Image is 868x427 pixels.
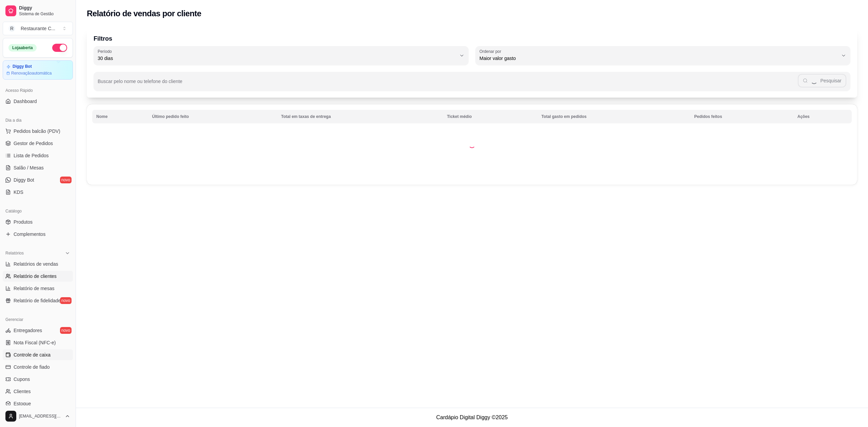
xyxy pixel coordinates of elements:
span: [EMAIL_ADDRESS][DOMAIN_NAME] [19,413,62,419]
a: Nota Fiscal (NFC-e) [3,337,73,348]
a: KDS [3,187,73,198]
span: Diggy [19,5,70,11]
span: KDS [14,189,23,196]
span: Diggy Bot [14,177,34,183]
p: Filtros [94,34,850,43]
a: Lista de Pedidos [3,150,73,161]
div: Loading [469,141,475,148]
div: Loja aberta [8,44,37,52]
div: Gerenciar [3,314,73,325]
a: Dashboard [3,96,73,107]
a: Diggy Botnovo [3,175,73,185]
span: Maior valor gasto [479,55,838,62]
a: DiggySistema de Gestão [3,3,73,19]
label: Ordenar por [479,48,504,54]
span: Relatórios de vendas [14,261,58,267]
span: Lista de Pedidos [14,152,49,159]
span: Controle de caixa [14,351,51,358]
a: Complementos [3,229,73,240]
a: Controle de caixa [3,349,73,360]
span: Salão / Mesas [14,164,44,171]
a: Relatórios de vendas [3,259,73,269]
span: Cupons [14,376,30,383]
button: Select a team [3,22,73,35]
div: Catálogo [3,206,73,217]
div: Acesso Rápido [3,85,73,96]
span: Controle de fiado [14,364,50,370]
a: Relatório de fidelidadenovo [3,295,73,306]
span: 30 dias [98,55,456,62]
a: Cupons [3,374,73,385]
button: Período30 dias [94,46,469,65]
span: Sistema de Gestão [19,11,70,17]
span: Dashboard [14,98,37,105]
button: [EMAIL_ADDRESS][DOMAIN_NAME] [3,408,73,424]
footer: Cardápio Digital Diggy © 2025 [76,408,868,427]
a: Controle de fiado [3,362,73,372]
span: Relatório de mesas [14,285,55,292]
span: Estoque [14,400,31,407]
label: Período [98,48,114,54]
button: Alterar Status [52,44,67,52]
a: Produtos [3,217,73,227]
span: Gestor de Pedidos [14,140,53,147]
h2: Relatório de vendas por cliente [87,8,201,19]
a: Relatório de mesas [3,283,73,294]
a: Estoque [3,398,73,409]
span: Relatórios [5,250,24,256]
span: Nota Fiscal (NFC-e) [14,339,56,346]
a: Clientes [3,386,73,397]
span: R [8,25,15,32]
span: Complementos [14,231,45,238]
div: Restaurante C ... [21,25,55,32]
span: Relatório de clientes [14,273,57,280]
a: Salão / Mesas [3,162,73,173]
button: Pedidos balcão (PDV) [3,126,73,137]
input: Buscar pelo nome ou telefone do cliente [98,81,798,87]
span: Entregadores [14,327,42,334]
button: Ordenar porMaior valor gasto [475,46,850,65]
span: Produtos [14,219,33,225]
a: Gestor de Pedidos [3,138,73,149]
article: Renovação automática [11,70,52,76]
span: Clientes [14,388,31,395]
a: Diggy BotRenovaçãoautomática [3,60,73,80]
div: Dia a dia [3,115,73,126]
a: Relatório de clientes [3,271,73,282]
article: Diggy Bot [13,64,32,69]
span: Pedidos balcão (PDV) [14,128,60,135]
span: Relatório de fidelidade [14,297,61,304]
a: Entregadoresnovo [3,325,73,336]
